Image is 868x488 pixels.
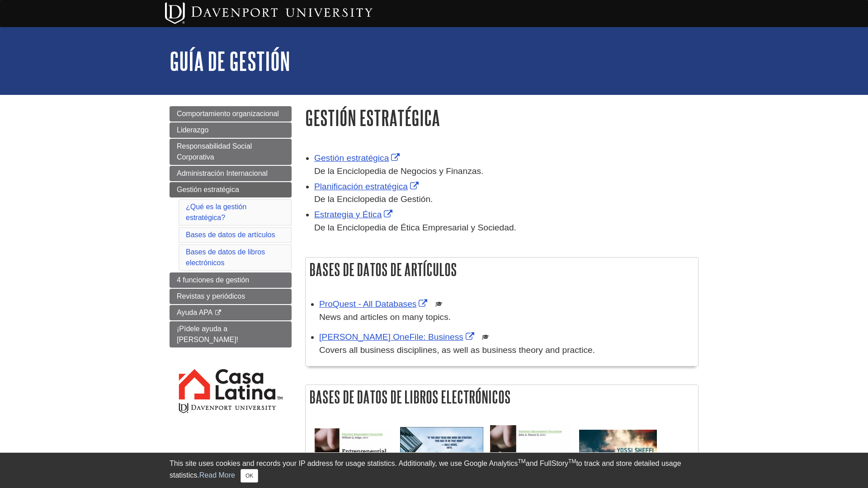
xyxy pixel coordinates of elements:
[314,210,395,219] a: Link opens in new window
[177,186,239,193] span: Gestión estratégica
[177,309,212,316] span: Ayuda APA
[435,300,443,308] img: Scholarly or Peer Reviewed
[306,385,698,409] h2: Bases de datos de libros electrónicos
[305,106,698,129] h1: Gestión estratégica
[170,122,292,138] a: Liderazgo
[177,126,208,134] span: Liderazgo
[170,182,292,197] a: Gestión estratégica
[186,248,265,267] a: Bases de datos de libros electrónicos
[319,344,693,357] p: Covers all business disciplines, as well as business theory and practice.
[177,142,252,161] span: Responsabilidad Social Corporativa
[319,332,476,342] a: Link opens in new window
[170,106,292,430] div: Guide Page Menu
[314,193,698,206] div: De la Enciclopedia de Gestión.
[177,325,238,343] span: ¡Pídele ayuda a [PERSON_NAME]!
[199,471,235,479] a: Read More
[177,276,249,284] span: 4 funciones de gestión
[314,165,698,178] div: De la Enciclopedia de Negocios y Finanzas.
[177,110,279,117] span: Comportamiento organizacional
[319,299,429,309] a: Link opens in new window
[170,305,292,320] a: Ayuda APA
[214,310,222,316] i: This link opens in a new window
[568,458,576,465] sup: TM
[241,469,258,483] button: Close
[518,458,525,465] sup: TM
[170,321,292,347] a: ¡Pídele ayuda a [PERSON_NAME]!
[186,203,246,221] a: ¿Qué es la gestión estratégica?
[170,458,698,483] div: This site uses cookies and records your IP address for usage statistics. Additionally, we use Goo...
[314,221,698,235] div: De la Enciclopedia de Ética Empresarial y Sociedad.
[165,2,373,24] img: Davenport University
[482,333,489,341] img: Scholarly or Peer Reviewed
[177,292,245,300] span: Revistas y periódicos
[170,289,292,304] a: Revistas y periódicos
[170,166,292,181] a: Administración Internacional
[306,258,698,282] h2: Bases de datos de artículos
[177,169,268,177] span: Administración Internacional
[186,231,275,239] a: Bases de datos de artículos
[170,47,290,75] a: Guía de Gestión
[170,139,292,165] a: Responsabilidad Social Corporativa
[319,311,693,324] p: News and articles on many topics.
[314,182,421,191] a: Link opens in new window
[314,153,402,163] a: Link opens in new window
[170,106,292,122] a: Comportamiento organizacional
[170,272,292,288] a: 4 funciones de gestión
